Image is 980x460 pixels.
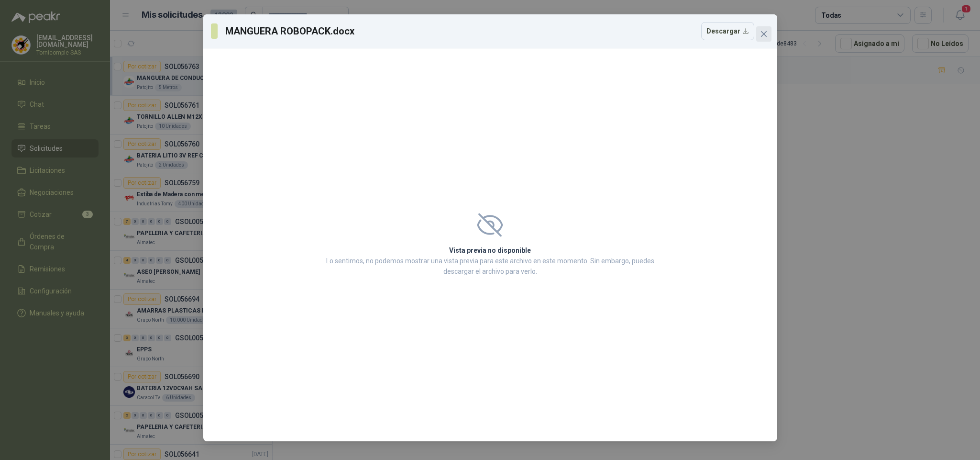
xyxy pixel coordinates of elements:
h2: Vista previa no disponible [323,245,657,256]
button: Close [756,26,771,42]
button: Descargar [701,22,754,40]
span: close [760,30,768,38]
p: Lo sentimos, no podemos mostrar una vista previa para este archivo en este momento. Sin embargo, ... [323,256,657,277]
h3: MANGUERA ROBOPACK.docx [225,24,355,38]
